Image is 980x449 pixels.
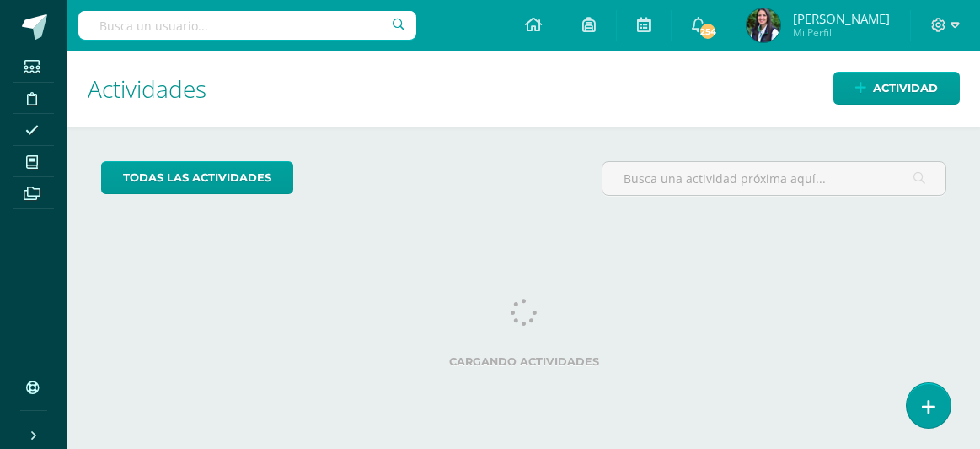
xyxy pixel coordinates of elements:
[873,73,938,104] span: Actividad
[793,25,890,40] span: Mi Perfil
[78,11,416,40] input: Busca un usuario...
[101,161,293,194] a: todas las Actividades
[833,72,960,105] a: Actividad
[793,10,890,27] span: [PERSON_NAME]
[747,8,780,42] img: 2c0c839dd314da7cbe4dae4a4a75361c.png
[101,355,946,368] label: Cargando actividades
[602,162,945,195] input: Busca una actividad próxima aquí...
[699,22,717,41] span: 254
[88,51,960,127] h1: Actividades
